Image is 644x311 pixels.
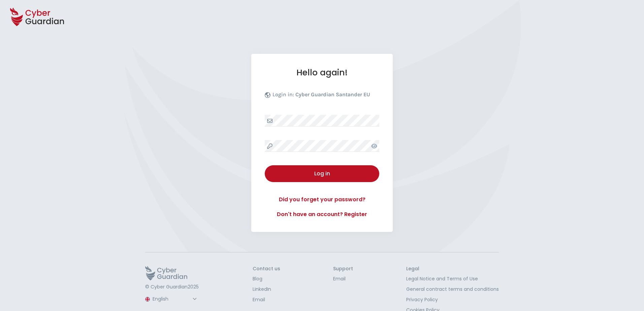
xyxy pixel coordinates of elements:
h3: Contact us [253,266,280,272]
a: LinkedIn [253,286,280,293]
a: Legal Notice and Terms of Use [406,275,499,282]
b: Cyber Guardian Santander EU [295,91,370,98]
img: region-logo [145,297,150,302]
h3: Support [333,266,353,272]
a: Privacy Policy [406,296,499,303]
button: Log in [265,165,379,182]
h1: Hello again! [265,67,379,78]
a: Email [333,275,353,282]
div: Log in [270,170,374,178]
a: Did you forget your password? [265,196,379,204]
p: Login in: [272,91,370,101]
a: General contract terms and conditions [406,286,499,293]
a: Don't have an account? Register [265,210,379,218]
h3: Legal [406,266,499,272]
a: Email [253,296,280,303]
p: © Cyber Guardian 2025 [145,284,199,290]
a: Blog [253,275,280,282]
